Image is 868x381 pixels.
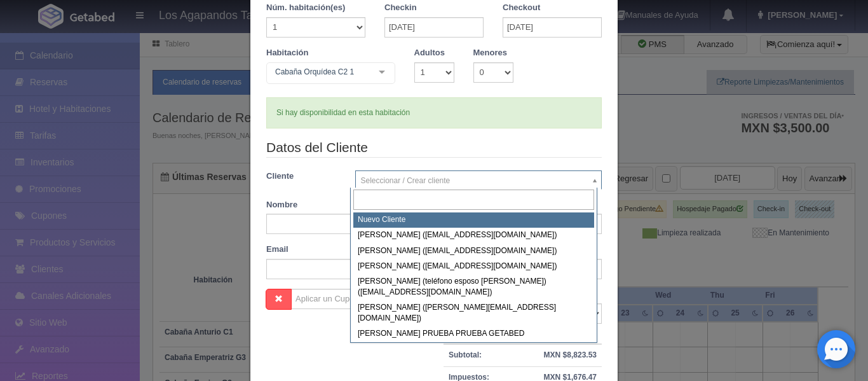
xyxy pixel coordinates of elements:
[353,274,594,300] div: [PERSON_NAME] (teléfono esposo [PERSON_NAME]) ([EMAIL_ADDRESS][DOMAIN_NAME])
[353,244,594,259] div: [PERSON_NAME] ([EMAIL_ADDRESS][DOMAIN_NAME])
[353,212,594,228] div: Nuevo Cliente
[353,259,594,274] div: [PERSON_NAME] ([EMAIL_ADDRESS][DOMAIN_NAME])
[353,228,594,243] div: [PERSON_NAME] ([EMAIL_ADDRESS][DOMAIN_NAME])
[353,300,594,326] div: [PERSON_NAME] ([PERSON_NAME][EMAIL_ADDRESS][DOMAIN_NAME])
[353,326,594,352] div: [PERSON_NAME] PRUEBA PRUEBA GETABED ([PERSON_NAME][EMAIL_ADDRESS][DOMAIN_NAME])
